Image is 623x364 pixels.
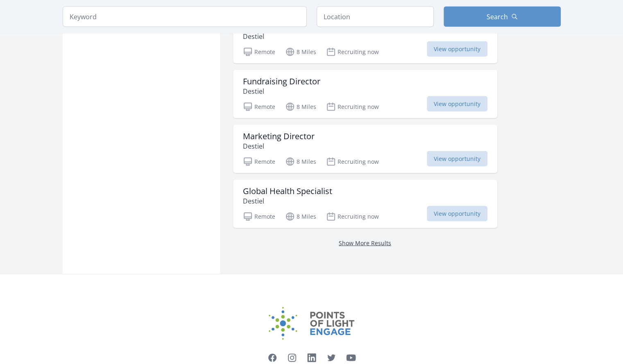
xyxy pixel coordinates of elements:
input: Location [317,7,434,27]
p: Recruiting now [326,102,379,112]
input: Keyword [63,7,307,27]
p: Destiel [243,86,320,96]
h3: Marketing Director [243,131,315,141]
img: Points of Light Engage [269,307,355,340]
p: Remote [243,157,275,167]
p: Recruiting now [326,212,379,222]
p: 8 Miles [285,212,316,222]
p: 8 Miles [285,102,316,112]
span: View opportunity [427,206,487,222]
h3: Global Health Specialist [243,186,332,196]
a: Marketing Director Destiel Remote 8 Miles Recruiting now View opportunity [233,125,497,173]
h3: Fundraising Director [243,77,320,86]
p: 8 Miles [285,47,316,57]
span: View opportunity [427,96,487,112]
p: Destiel [243,196,332,206]
p: Remote [243,102,275,112]
a: Trans Ambassador Destiel Remote 8 Miles Recruiting now View opportunity [233,15,497,63]
a: Global Health Specialist Destiel Remote 8 Miles Recruiting now View opportunity [233,180,497,228]
a: Fundraising Director Destiel Remote 8 Miles Recruiting now View opportunity [233,70,497,118]
p: Destiel [243,32,315,41]
p: Remote [243,212,275,222]
span: View opportunity [427,41,487,57]
a: Show More Results [339,239,391,247]
p: 8 Miles [285,157,316,167]
button: Search [444,7,561,27]
p: Recruiting now [326,157,379,167]
span: Search [487,12,508,22]
p: Recruiting now [326,47,379,57]
p: Destiel [243,141,315,151]
span: View opportunity [427,151,487,167]
p: Remote [243,47,275,57]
